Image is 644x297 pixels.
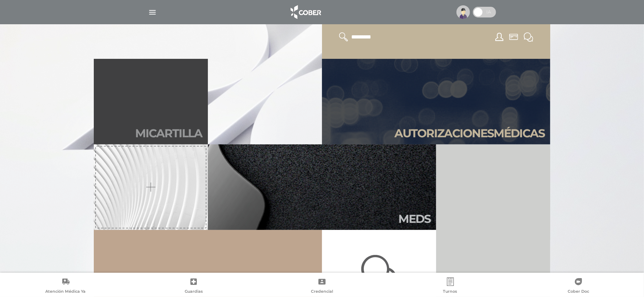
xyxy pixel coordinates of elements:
[148,8,157,17] img: Cober_menu-lines-white.svg
[311,289,333,295] span: Credencial
[258,277,386,296] a: Credencial
[135,127,202,140] h2: Mi car tilla
[568,289,589,295] span: Cober Doc
[394,127,545,140] h2: Autori zaciones médicas
[322,59,550,144] a: Autorizacionesmédicas
[208,144,436,230] a: Meds
[130,277,258,296] a: Guardias
[514,277,643,296] a: Cober Doc
[386,277,515,296] a: Turnos
[94,59,208,144] a: Micartilla
[45,289,86,295] span: Atención Médica Ya
[1,277,130,296] a: Atención Médica Ya
[287,4,324,21] img: logo_cober_home-white.png
[185,289,203,295] span: Guardias
[398,212,430,226] h2: Meds
[443,289,458,295] span: Turnos
[456,5,470,19] img: profile-placeholder.svg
